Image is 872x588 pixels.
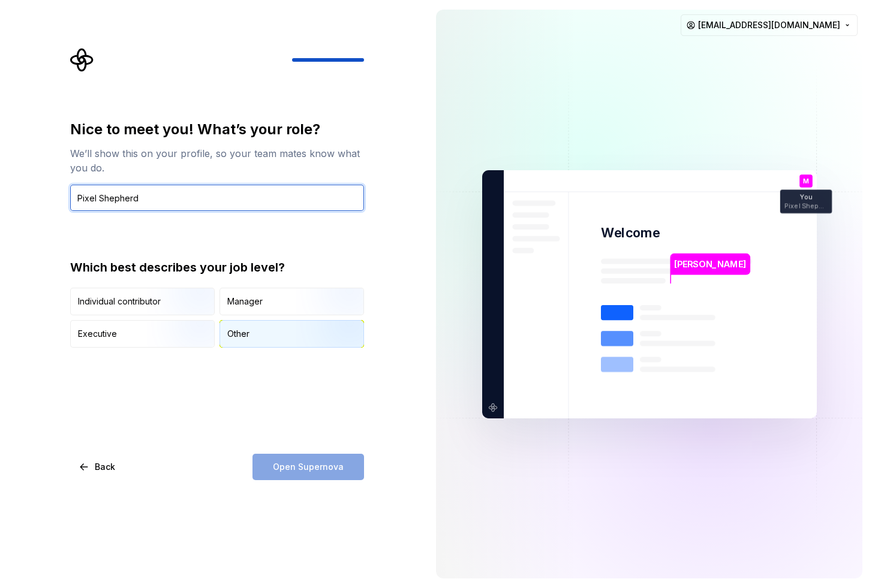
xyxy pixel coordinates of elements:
[70,146,364,175] div: We’ll show this on your profile, so your team mates know what you do.
[227,328,249,340] div: Other
[803,177,809,184] p: M
[95,461,115,473] span: Back
[227,295,263,307] div: Manager
[70,185,364,211] input: Job title
[674,257,746,270] p: [PERSON_NAME]
[601,224,660,242] p: Welcome
[800,194,812,200] p: You
[698,19,840,31] span: [EMAIL_ADDRESS][DOMAIN_NAME]
[78,328,117,340] div: Executive
[70,454,125,480] button: Back
[784,203,828,209] p: Pixel Shepherd
[70,259,364,276] div: Which best describes your job level?
[70,48,94,72] svg: Supernova Logo
[70,120,364,139] div: Nice to meet you! What’s your role?
[681,14,858,36] button: [EMAIL_ADDRESS][DOMAIN_NAME]
[78,295,161,307] div: Individual contributor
